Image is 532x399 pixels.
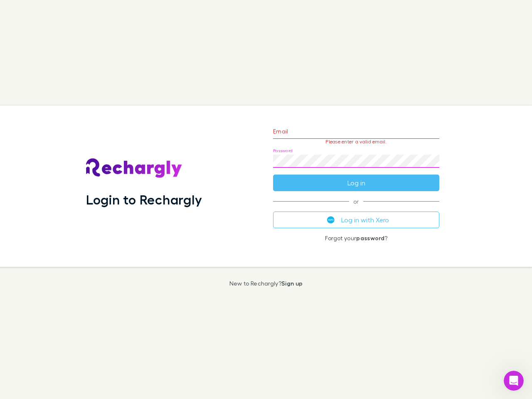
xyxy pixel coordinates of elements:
[327,216,335,224] img: Xero's logo
[273,212,439,228] button: Log in with Xero
[504,371,524,391] iframe: Intercom live chat
[273,148,293,154] label: Password
[273,175,439,191] button: Log in
[273,139,439,145] p: Please enter a valid email.
[273,235,439,241] p: Forgot your ?
[356,234,384,241] a: password
[281,280,303,287] a: Sign up
[229,280,303,287] p: New to Rechargly?
[86,192,202,207] h1: Login to Rechargly
[86,158,182,178] img: Rechargly's Logo
[273,201,439,202] span: or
